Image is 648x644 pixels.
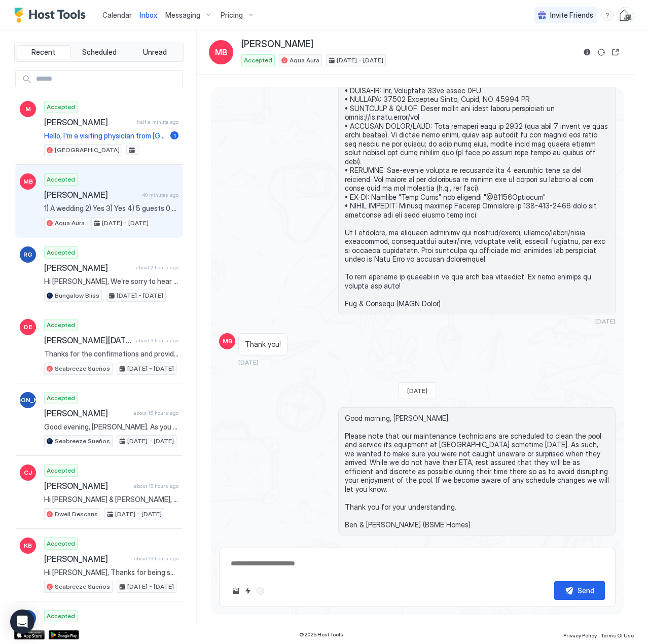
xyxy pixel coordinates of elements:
span: Hi [PERSON_NAME], Thanks for being such a great guest and taking good care of our home. We gladly... [44,568,178,577]
span: [PERSON_NAME][DATE] [44,335,132,345]
span: Thank you! [245,340,281,349]
span: Dwell Descans [55,510,98,519]
a: Privacy Policy [563,629,597,640]
span: [DATE] - [DATE] [127,364,174,373]
span: Accepted [47,248,75,257]
span: Lo Ipsum, Do sit amet consect ad elitsed doe te Inci Utla etd magnaa en adminim ven qui nostrudex... [345,42,609,308]
span: Calendar [102,11,132,19]
a: App Store [14,630,45,639]
span: MB [223,337,232,346]
a: Google Play Store [49,630,79,639]
span: MB [215,46,228,58]
span: [DATE] - [DATE] [337,56,383,65]
span: Recent [31,48,55,57]
span: Accepted [244,56,272,65]
span: Inbox [140,11,157,19]
span: Good evening, [PERSON_NAME]. As you settle in for the night, we wanted to thank you again for sel... [44,422,178,432]
span: [PERSON_NAME] [44,554,130,564]
span: M [25,104,31,114]
span: Accepted [47,320,75,330]
span: Bungalow Bliss [55,291,99,300]
div: tab-group [14,43,184,62]
span: 40 minutes ago [142,192,178,198]
span: about 3 hours ago [136,337,178,344]
span: Messaging [165,11,200,20]
button: Send [554,581,605,600]
input: Input Field [32,70,183,88]
span: Scheduled [82,48,117,57]
span: Unread [143,48,167,57]
span: half a minute ago [137,119,178,125]
button: Scheduled [73,45,126,59]
span: Accepted [47,393,75,403]
span: [DATE] [407,387,427,395]
span: CJ [24,468,32,477]
span: about 15 hours ago [133,410,178,416]
span: [DATE] - [DATE] [102,219,149,228]
span: RG [23,250,32,259]
span: Accepted [47,102,75,112]
span: [GEOGRAPHIC_DATA] [55,146,120,155]
span: 1 [173,132,176,139]
button: Unread [128,45,182,59]
span: Seabreeze Sueños [55,582,110,591]
span: MB [23,177,33,186]
span: Accepted [47,539,75,548]
span: [DATE] - [DATE] [127,582,174,591]
span: Aqua Aura [290,56,319,65]
span: 1) A wedding 2) Yes 3) Yes 4) 5 guests 0 pets 5)NA [44,204,178,213]
span: Aqua Aura [55,219,85,228]
span: [PERSON_NAME] [44,263,132,273]
span: 40 minutes ago [569,539,616,546]
span: [PERSON_NAME] [44,117,133,127]
a: Terms Of Use [601,629,634,640]
span: Hi [PERSON_NAME], We’re sorry to hear about the issues you're experiencing. We as hosts aren’t ab... [44,277,178,286]
a: Calendar [102,10,132,20]
span: [DATE] - [DATE] [117,291,163,300]
div: Send [578,585,594,596]
span: Seabreeze Sueños [55,437,110,446]
button: Quick reply [242,585,254,597]
div: Open Intercom Messenger [10,610,34,634]
span: Privacy Policy [563,632,597,638]
span: [PERSON_NAME] [3,396,53,405]
span: [DATE] - [DATE] [115,510,162,519]
span: Accepted [47,175,75,184]
button: Upload image [230,585,242,597]
span: about 2 hours ago [136,264,178,271]
a: Inbox [140,10,157,20]
span: Terms Of Use [601,632,634,638]
span: Good morning, [PERSON_NAME]. Please note that our maintenance technicians are scheduled to clean ... [345,414,609,529]
span: Accepted [47,466,75,475]
span: [DATE] - [DATE] [127,437,174,446]
span: DE [24,323,32,332]
span: [PERSON_NAME] [44,190,138,200]
span: © 2025 Host Tools [299,631,343,638]
span: Pricing [221,11,243,20]
span: [DATE] [595,317,616,325]
span: about 19 hours ago [134,555,178,562]
span: [PERSON_NAME] [44,481,130,491]
span: Thanks for the confirmations and providing a copy of your ID via text, [PERSON_NAME]. Please expe... [44,349,178,359]
a: Host Tools Logo [14,8,90,23]
span: Hello, I'm a visiting physician from [GEOGRAPHIC_DATA] who will be working at the hospital. [44,131,166,140]
span: [DATE] [238,359,259,366]
span: about 16 hours ago [134,483,178,489]
span: KB [24,541,32,550]
span: Accepted [47,612,75,621]
button: Recent [17,45,70,59]
span: [PERSON_NAME] [44,408,129,418]
span: Hi [PERSON_NAME] & [PERSON_NAME], my friend [PERSON_NAME] and I are visiting from the [GEOGRAPHIC... [44,495,178,504]
span: [PERSON_NAME] [241,39,313,50]
span: Seabreeze Sueños [55,364,110,373]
